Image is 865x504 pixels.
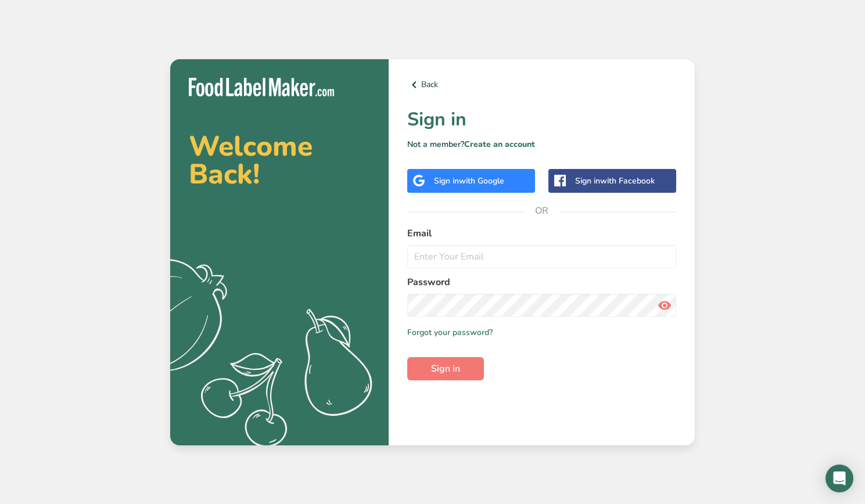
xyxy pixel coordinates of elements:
[575,175,655,187] div: Sign in
[407,326,493,339] a: Forgot your password?
[825,465,853,492] div: Open Intercom Messenger
[407,226,676,240] label: Email
[407,357,484,380] button: Sign in
[407,245,676,268] input: Enter Your Email
[459,175,504,186] span: with Google
[407,138,676,150] p: Not a member?
[600,175,655,186] span: with Facebook
[434,175,504,187] div: Sign in
[407,275,676,289] label: Password
[407,78,676,92] a: Back
[189,78,334,97] img: Food Label Maker
[431,362,460,376] span: Sign in
[189,132,370,188] h2: Welcome Back!
[464,139,535,150] a: Create an account
[407,106,676,134] h1: Sign in
[525,193,559,228] span: OR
